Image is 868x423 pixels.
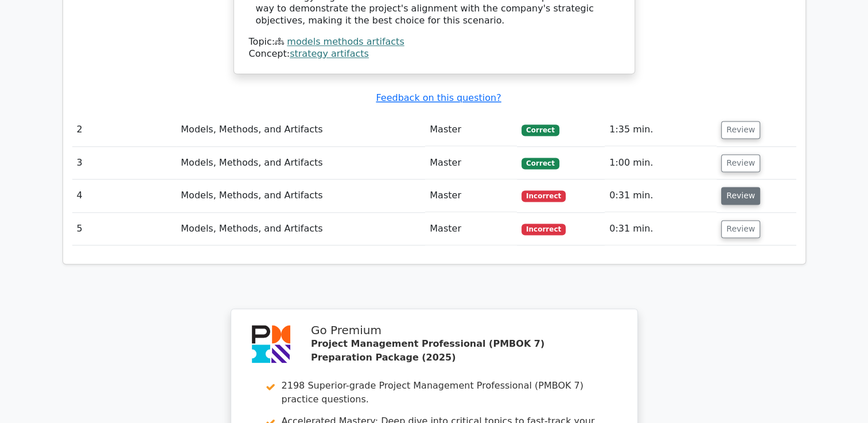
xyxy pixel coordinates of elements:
[376,92,501,103] a: Feedback on this question?
[521,158,559,169] span: Correct
[72,113,177,146] td: 2
[721,187,760,205] button: Review
[425,179,517,212] td: Master
[425,147,517,179] td: Master
[176,147,425,179] td: Models, Methods, and Artifacts
[425,213,517,245] td: Master
[605,179,717,212] td: 0:31 min.
[605,113,717,146] td: 1:35 min.
[721,220,760,238] button: Review
[605,147,717,179] td: 1:00 min.
[176,213,425,245] td: Models, Methods, and Artifacts
[721,121,760,139] button: Review
[249,36,620,48] div: Topic:
[425,113,517,146] td: Master
[521,224,566,235] span: Incorrect
[287,36,404,47] a: models methods artifacts
[521,124,559,136] span: Correct
[72,147,177,179] td: 3
[605,213,717,245] td: 0:31 min.
[176,113,425,146] td: Models, Methods, and Artifacts
[290,48,369,59] a: strategy artifacts
[72,213,177,245] td: 5
[176,179,425,212] td: Models, Methods, and Artifacts
[249,48,620,60] div: Concept:
[521,190,566,202] span: Incorrect
[721,154,760,172] button: Review
[72,179,177,212] td: 4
